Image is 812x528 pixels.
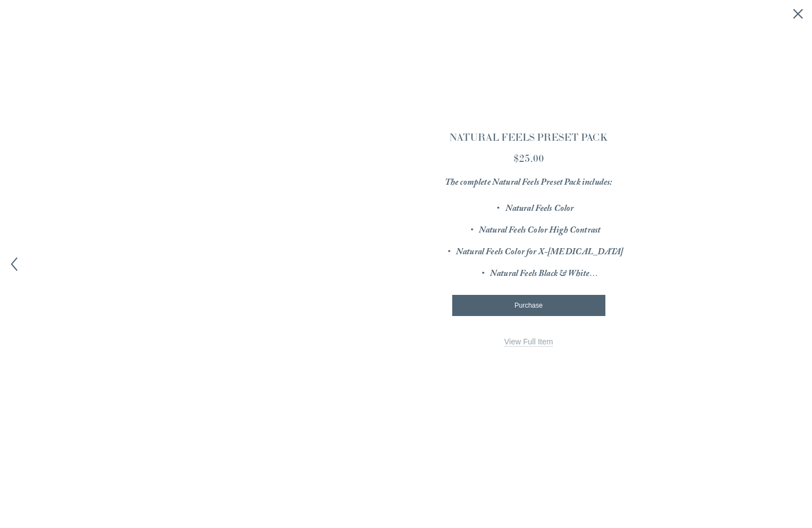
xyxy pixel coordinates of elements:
button: Previous item [7,257,21,271]
em: Natural Feels Color for X-[MEDICAL_DATA] [456,245,623,260]
button: Purchase [452,295,605,316]
em: Natural Feels Color [506,202,574,217]
button: Close quick view [791,7,805,21]
div: Gallery thumbnails [180,335,379,344]
span: Purchase [515,302,543,309]
div: $25.00 [425,151,632,166]
em: Natural Feels Color High Contrast [479,224,600,239]
h3: NATURAL FEELS PRESET PACK [425,131,632,145]
em: Natural Feels Black & White [490,267,598,282]
a: View Full Item [504,337,553,347]
em: The complete Natural Feels Preset Pack includes: [445,176,613,191]
div: Gallery [180,131,379,397]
